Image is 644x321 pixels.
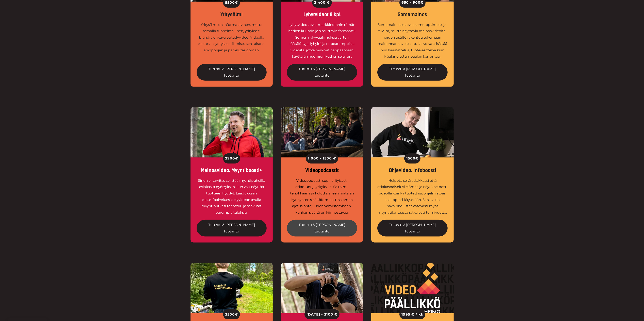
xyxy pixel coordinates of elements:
[377,22,448,60] div: Somemainokset ovat some-optimoituja, tiiviitä, mutta näyttäviä mainosvideoita, joiden sisältö rak...
[235,155,238,162] span: €
[197,220,267,237] a: Tutustu & [PERSON_NAME] tuotanto
[404,153,420,164] div: 1500
[377,64,448,81] a: Tutustu & [PERSON_NAME] tuotanto
[287,64,357,81] a: Tutustu & [PERSON_NAME] tuotanto
[197,177,267,216] div: Sinun ei tarvitse selittää myyntipuheilla asiakasta pyörryksiin, kun voit näyttää tuotteesi hyödy...
[377,168,448,173] div: Ohjevideo: Infoboosti
[235,311,238,318] span: €
[377,220,448,237] a: Tutustu & [PERSON_NAME] tuotanto
[191,107,273,157] img: B2B-myyntiprosessi hyötyy rutkasti videotuotannosta.
[377,177,448,216] div: Helpota sekä asiakkaasi että asiakaspalvelusi elämää ja näytä helposti videolla kuinka tuotettasi...
[306,153,338,164] div: 1 000 - 1500 €
[197,168,267,173] div: Mainosvideo: Myyntiboosti+
[287,168,357,173] div: Videopodcastit
[197,64,267,81] a: Tutustu & [PERSON_NAME] tuotanto
[287,177,357,216] div: Videopodcasti sopii erityisesti asiantuntijayrityksille. Se toimii tehokkaana ja kuluttajalleen m...
[281,263,363,313] img: valokuvaus yrityksille tukee videotuotantoa
[399,309,425,319] div: 1995 € / kk
[197,12,267,18] div: Yritysfilmi
[281,107,363,157] img: Videopodcastissa kannattaa esiintyä 1-3 henkilöä.
[415,155,418,162] span: €
[304,309,340,319] div: [DATE] - 3100 €
[287,220,357,237] a: Tutustu & [PERSON_NAME] tuotanto
[287,12,357,18] div: Lyhytvideot 8 kpl
[371,107,454,157] img: Ohjevideo kertoo helposti, miten ohjelmistosi tai sovelluksesi toimii.
[377,12,448,18] div: Somemainos
[371,263,454,313] img: Videopäällikkö tuo videotuotannon ammattilaisen markkinointitiimiisi.
[197,22,267,60] div: Yritysfilmi on informatiivinen, mutta samalla tunnelmallinen, yrityksesi brändiä uhkuva esittelyv...
[223,153,240,164] div: 2900
[191,263,273,313] img: Videopäällikkö kameran kanssa kuvaushommissa luonnossa.
[223,309,240,319] div: 3500
[287,22,357,60] div: Lyhytvideot ovat markkinoinnin tämän hetken kuumin ja sitouttavin formaatti: Somen nykyvaatimuksi...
